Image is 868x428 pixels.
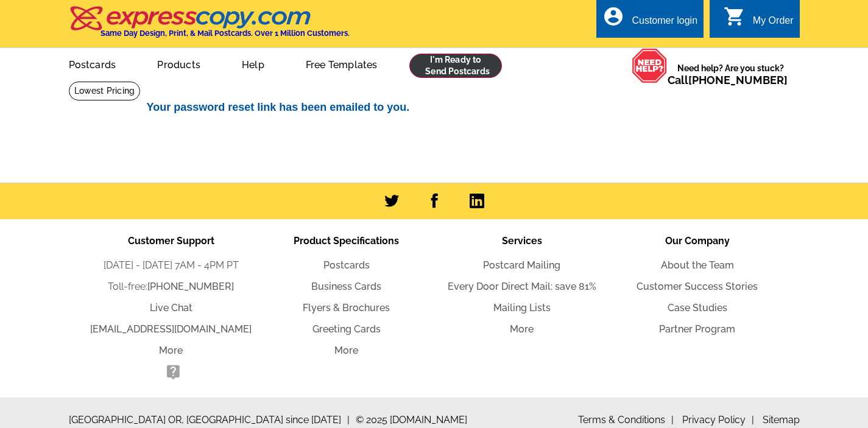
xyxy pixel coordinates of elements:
[83,258,259,273] li: [DATE] - [DATE] 7AM - 4PM PT
[578,414,674,426] a: Terms & Conditions
[632,48,668,83] img: help
[510,323,534,335] a: More
[147,281,234,292] a: [PHONE_NUMBER]
[602,13,697,29] a: account_circle Customer login
[688,74,788,86] a: [PHONE_NUMBER]
[493,302,551,314] a: Mailing Lists
[147,101,732,114] h2: Your password reset link has been emailed to you.
[632,15,697,32] div: Customer login
[150,302,192,314] a: Live Chat
[159,345,183,356] a: More
[323,259,370,271] a: Postcards
[624,145,868,428] iframe: LiveChat chat widget
[90,323,252,335] a: [EMAIL_ADDRESS][DOMAIN_NAME]
[294,235,399,247] span: Product Specifications
[668,62,794,86] span: Need help? Are you stuck?
[753,15,794,32] div: My Order
[502,235,542,247] span: Services
[69,15,350,38] a: Same Day Design, Print, & Mail Postcards. Over 1 Million Customers.
[724,5,746,27] i: shopping_cart
[334,345,358,356] a: More
[138,49,220,78] a: Products
[356,413,467,427] span: © 2025 [DOMAIN_NAME]
[49,49,136,78] a: Postcards
[303,302,390,314] a: Flyers & Brochures
[724,13,794,29] a: shopping_cart My Order
[222,49,284,78] a: Help
[602,5,624,27] i: account_circle
[483,259,560,271] a: Postcard Mailing
[311,281,381,292] a: Business Cards
[69,413,350,427] span: [GEOGRAPHIC_DATA] OR, [GEOGRAPHIC_DATA] since [DATE]
[83,279,259,294] li: Toll-free:
[668,74,788,86] span: Call
[128,235,214,247] span: Customer Support
[286,49,397,78] a: Free Templates
[448,281,596,292] a: Every Door Direct Mail: save 81%
[101,29,350,38] h4: Same Day Design, Print, & Mail Postcards. Over 1 Million Customers.
[312,323,381,335] a: Greeting Cards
